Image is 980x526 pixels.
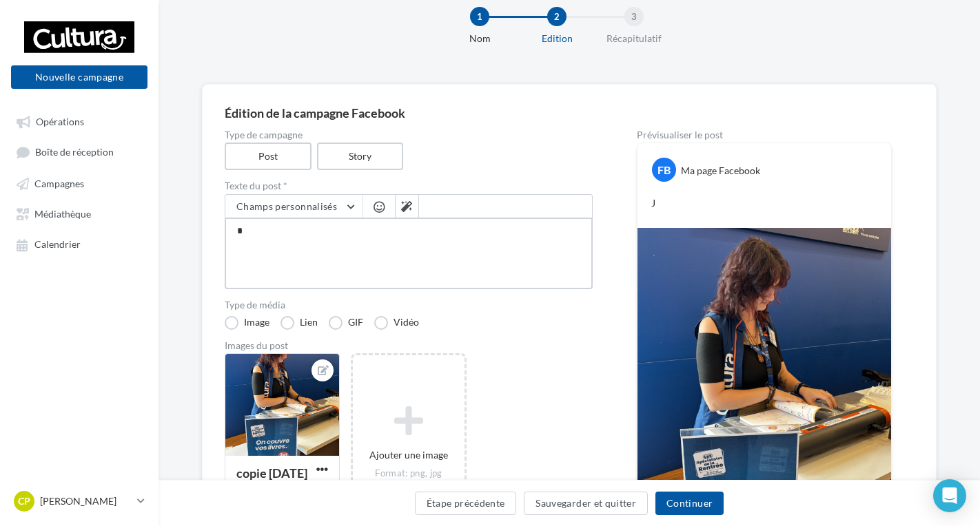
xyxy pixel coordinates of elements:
[590,32,678,45] div: Récapitulatif
[652,158,676,182] div: FB
[11,488,147,514] a: CP [PERSON_NAME]
[317,143,404,170] label: Story
[8,201,150,226] a: Médiathèque
[374,316,419,330] label: Vidéo
[225,316,269,330] label: Image
[40,494,132,508] p: [PERSON_NAME]
[8,139,150,165] a: Boîte de réception
[34,208,91,220] span: Médiathèque
[8,109,150,134] a: Opérations
[236,200,337,212] span: Champs personnalisés
[329,316,363,330] label: GIF
[34,178,84,189] span: Campagnes
[624,7,644,26] div: 3
[11,65,147,89] button: Nouvelle campagne
[225,300,593,310] label: Type de média
[681,164,760,178] div: Ma page Facebook
[225,107,914,119] div: Édition de la campagne Facebook
[415,492,517,515] button: Étape précédente
[655,492,724,515] button: Continuer
[547,7,566,26] div: 2
[236,465,307,509] div: copie [DATE] - Couverture de li...
[8,171,150,196] a: Campagnes
[18,494,30,508] span: CP
[513,32,601,45] div: Edition
[651,196,877,210] p: J
[280,316,318,330] label: Lien
[524,492,648,515] button: Sauvegarder et quitter
[34,239,81,251] span: Calendrier
[225,130,593,140] label: Type de campagne
[470,7,489,26] div: 1
[225,181,593,191] label: Texte du post *
[436,32,524,45] div: Nom
[225,195,363,218] button: Champs personnalisés
[637,130,892,140] div: Prévisualiser le post
[35,147,114,158] span: Boîte de réception
[225,143,312,170] label: Post
[933,479,966,512] div: Open Intercom Messenger
[36,116,84,127] span: Opérations
[225,341,593,350] div: Images du post
[8,231,150,256] a: Calendrier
